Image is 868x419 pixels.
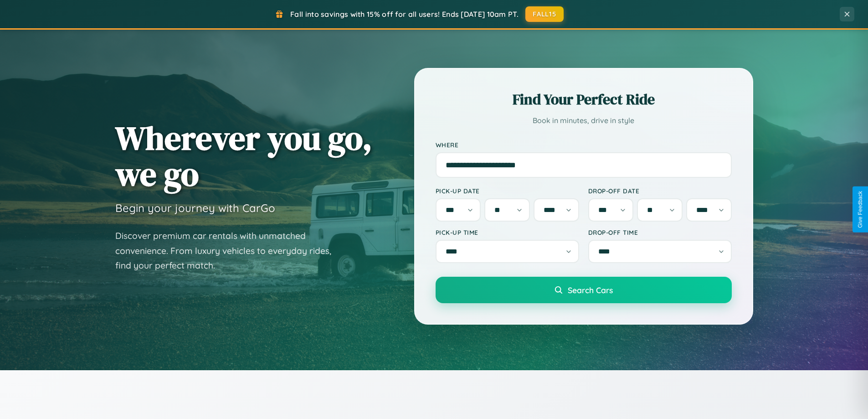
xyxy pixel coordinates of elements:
h1: Wherever you go, we go [115,120,372,192]
button: FALL15 [525,6,564,22]
span: Search Cars [568,285,613,295]
label: Pick-up Time [436,228,579,236]
p: Book in minutes, drive in style [436,114,732,127]
span: Fall into savings with 15% off for all users! Ends [DATE] 10am PT. [290,10,519,19]
label: Pick-up Date [436,187,579,195]
div: Give Feedback [857,191,863,228]
h2: Find Your Perfect Ride [436,89,732,109]
p: Discover premium car rentals with unmatched convenience. From luxury vehicles to everyday rides, ... [115,228,343,273]
label: Drop-off Time [588,228,732,236]
label: Where [436,141,732,149]
label: Drop-off Date [588,187,732,195]
button: Search Cars [436,277,732,303]
h3: Begin your journey with CarGo [115,201,275,215]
